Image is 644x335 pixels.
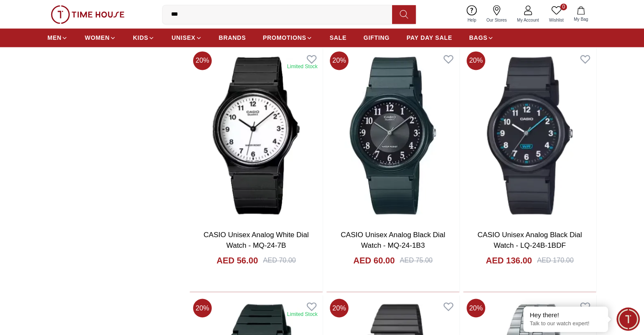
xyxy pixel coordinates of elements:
span: 20 % [330,299,348,317]
a: WOMEN [85,30,116,45]
span: BAGS [469,33,487,42]
h4: AED 136.00 [486,255,532,266]
a: BAGS [469,30,494,45]
span: Wishlist [546,17,567,23]
span: 20 % [467,51,485,70]
span: 20 % [193,51,212,70]
span: Help [464,17,480,23]
div: AED 75.00 [400,255,432,266]
div: Hey there! [530,311,602,319]
div: Chat Widget [616,307,640,331]
a: SALE [329,30,346,45]
img: CASIO Unisex Analog Black Dial Watch - LQ-24B-1BDF [463,48,596,223]
img: CASIO Unisex Analog Black Dial Watch - MQ-24-1B3 [326,48,459,223]
span: UNISEX [171,33,195,42]
a: CASIO Unisex Analog White Dial Watch - MQ-24-7B [204,231,309,250]
div: Limited Stock [287,310,318,317]
span: MEN [47,33,61,42]
div: AED 70.00 [263,255,296,266]
div: Limited Stock [287,63,318,70]
span: GIFTING [363,33,390,42]
span: Our Stores [483,17,510,23]
span: WOMEN [85,33,110,42]
a: PROMOTIONS [263,30,313,45]
a: UNISEX [171,30,202,45]
a: KIDS [133,30,155,45]
span: PAY DAY SALE [406,33,452,42]
a: Help [462,3,481,25]
a: GIFTING [363,30,390,45]
a: CASIO Unisex Analog Black Dial Watch - LQ-24B-1BDF [478,231,582,250]
a: 0Wishlist [544,3,569,25]
img: ... [51,5,124,24]
p: Talk to our watch expert! [530,320,602,327]
h4: AED 60.00 [353,255,395,266]
h4: AED 56.00 [216,255,258,266]
a: PAY DAY SALE [406,30,452,45]
a: Our Stores [481,3,512,25]
span: My Bag [570,16,591,22]
span: 20 % [193,299,212,317]
span: 20 % [467,299,485,317]
span: 20 % [330,51,348,70]
a: MEN [47,30,68,45]
span: My Account [514,17,542,23]
a: CASIO Unisex Analog Black Dial Watch - MQ-24-1B3 [341,231,445,250]
span: PROMOTIONS [263,33,307,42]
a: BRANDS [219,30,246,45]
span: 0 [560,3,567,10]
span: BRANDS [219,33,246,42]
button: My Bag [569,4,593,24]
div: AED 170.00 [537,255,573,266]
span: SALE [329,33,346,42]
span: KIDS [133,33,148,42]
img: CASIO Unisex Analog White Dial Watch - MQ-24-7B [190,48,323,223]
